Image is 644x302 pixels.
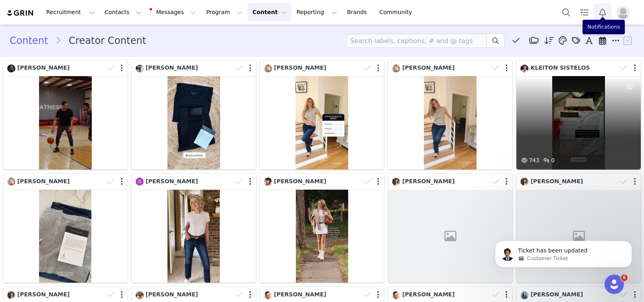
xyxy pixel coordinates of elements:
span: KLEITON SISTELOS [530,64,590,71]
img: 0251e206-573d-42c2-a476-5c1127196f8b.jpg [7,291,15,299]
span: 0 [541,157,555,163]
span: 6 [621,275,627,281]
img: 027c32ff-115f-449b-8b23-3724bd636a32--s.jpg [7,64,15,72]
img: ae2c0480-2b4f-4b4d-b195-beae2b3c7e2d.jpg [136,178,144,186]
img: 0251e206-573d-42c2-a476-5c1127196f8b.jpg [392,178,400,186]
a: Content [10,33,55,48]
span: [PERSON_NAME] [274,291,326,298]
span: [PERSON_NAME] [17,178,70,184]
span: [PERSON_NAME] [402,178,454,184]
button: Recruitment [41,3,99,21]
span: 743 [519,157,539,163]
span: [PERSON_NAME] [402,64,454,71]
iframe: Intercom live chat [605,275,624,294]
img: c1788a19-2911-43cb-88fb-2a40b29a333c.jpg [264,178,272,186]
iframe: Intercom notifications message [483,224,644,280]
img: 276c6d54-a85b-41f4-8372-5bdb39b2cce6.jpg [264,291,272,299]
button: Reporting [292,3,342,21]
a: Tasks [576,3,593,21]
span: [PERSON_NAME] [274,64,326,71]
img: a6ecde96-470d-44e9-8b28-7bb2d91cb032.jpg [264,64,272,72]
span: [PERSON_NAME] [530,178,583,184]
img: a6ecde96-470d-44e9-8b28-7bb2d91cb032.jpg [392,64,400,72]
img: 0251e206-573d-42c2-a476-5c1127196f8b.jpg [520,178,528,186]
button: Contacts [100,3,146,21]
button: Notifications [594,3,611,21]
img: cb21dd6f-c441-4494-8d51-123d33c0dd95--s.jpg [136,291,144,299]
span: [PERSON_NAME] [17,291,70,298]
button: Search [557,3,575,21]
img: 276c6d54-a85b-41f4-8372-5bdb39b2cce6.jpg [392,291,400,299]
img: a6ecde96-470d-44e9-8b28-7bb2d91cb032.jpg [7,178,15,186]
img: grin logo [6,9,35,17]
a: Brands [342,3,374,21]
button: Profile [612,6,638,19]
img: 54d2d2f0-6514-49b9-b7e1-46f7f4f35cde--s.jpg [136,64,144,72]
span: [PERSON_NAME] [146,64,198,71]
span: [PERSON_NAME] [274,178,326,184]
span: [PERSON_NAME] [146,291,198,298]
button: Content [248,3,291,21]
a: Community [375,3,421,21]
span: [PERSON_NAME] [17,64,70,71]
span: [PERSON_NAME] [146,178,198,184]
img: e7aa2452-f277-4ac6-bb7d-d6d4afccefdd.jpg [520,291,528,299]
span: [PERSON_NAME] [530,291,583,298]
img: placeholder-profile.jpg [617,6,630,19]
button: Program [201,3,247,21]
button: Messages [147,3,201,21]
span: [PERSON_NAME] [402,291,454,298]
img: 40b7e34a-380c-47b0-af2a-151a95d3c1cb.jpg [520,64,528,72]
input: Search labels, captions, # and @ tags [346,33,487,48]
